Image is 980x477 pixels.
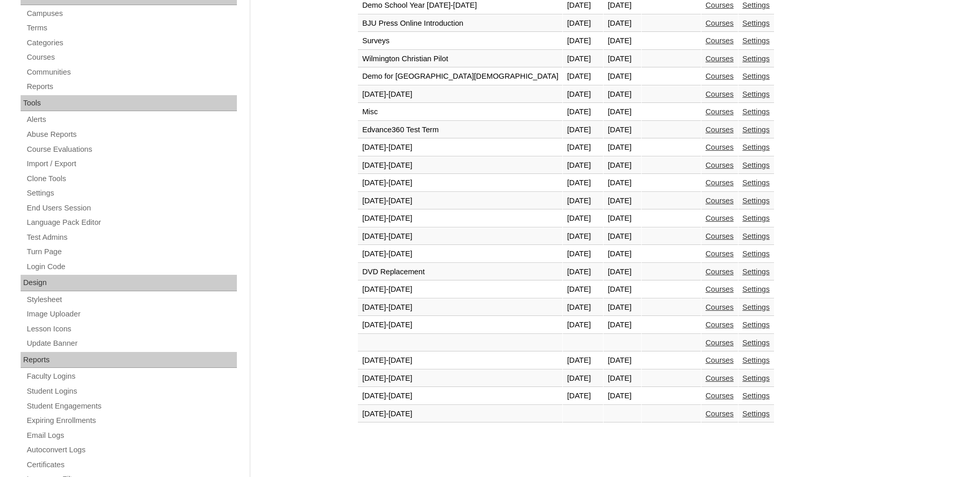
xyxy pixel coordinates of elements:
td: [DATE] [604,370,641,387]
a: Courses [706,126,734,134]
td: [DATE] [563,281,603,298]
a: Courses [706,321,734,329]
td: [DATE]-[DATE] [358,228,562,245]
a: Courses [706,1,734,9]
a: Courses [706,214,734,222]
a: Communities [26,66,237,79]
td: BJU Press Online Introduction [358,15,562,32]
td: [DATE] [604,387,641,405]
a: Courses [706,250,734,258]
td: [DATE] [563,50,603,68]
td: [DATE] [604,50,641,68]
td: [DATE]-[DATE] [358,139,562,156]
td: DVD Replacement [358,263,562,281]
td: Misc [358,103,562,121]
a: Settings [743,55,770,63]
a: Stylesheet [26,293,237,306]
a: Courses [706,197,734,205]
a: Settings [743,392,770,400]
a: Course Evaluations [26,143,237,156]
a: Settings [743,303,770,311]
td: Surveys [358,32,562,50]
a: Settings [743,197,770,205]
td: [DATE] [563,139,603,156]
a: Expiring Enrollments [26,414,237,427]
a: Settings [743,339,770,347]
a: End Users Session [26,202,237,215]
a: Campuses [26,7,237,20]
td: [DATE] [563,370,603,387]
td: [DATE] [563,121,603,139]
td: [DATE]-[DATE] [358,86,562,103]
td: [DATE] [604,210,641,227]
a: Settings [743,232,770,240]
td: [DATE] [563,32,603,50]
div: Reports [21,352,237,368]
a: Student Engagements [26,400,237,413]
td: [DATE] [604,316,641,334]
td: [DATE]-[DATE] [358,352,562,369]
a: Image Uploader [26,308,237,321]
td: [DATE] [563,86,603,103]
td: [DATE] [563,210,603,227]
td: [DATE]-[DATE] [358,299,562,316]
a: Reports [26,80,237,93]
td: [DATE] [604,86,641,103]
td: [DATE] [604,299,641,316]
a: Settings [743,374,770,382]
td: [DATE] [563,157,603,174]
a: Courses [706,179,734,187]
a: Courses [706,55,734,63]
td: [DATE]-[DATE] [358,370,562,387]
td: [DATE] [604,352,641,369]
td: [DATE] [604,32,641,50]
a: Settings [743,108,770,116]
a: Student Logins [26,385,237,398]
td: [DATE] [563,263,603,281]
a: Settings [743,410,770,418]
td: [DATE] [563,174,603,192]
a: Courses [706,232,734,240]
td: [DATE] [563,352,603,369]
a: Settings [743,143,770,151]
a: Settings [743,161,770,169]
td: [DATE] [604,157,641,174]
a: Clone Tools [26,172,237,185]
a: Courses [706,161,734,169]
a: Language Pack Editor [26,216,237,229]
a: Lesson Icons [26,323,237,335]
a: Alerts [26,113,237,126]
a: Courses [706,108,734,116]
a: Settings [743,19,770,27]
a: Courses [706,285,734,293]
td: Demo for [GEOGRAPHIC_DATA][DEMOGRAPHIC_DATA] [358,68,562,85]
a: Settings [743,1,770,9]
td: [DATE]-[DATE] [358,157,562,174]
td: [DATE]-[DATE] [358,316,562,334]
a: Login Code [26,260,237,273]
td: Wilmington Christian Pilot [358,50,562,68]
td: [DATE] [563,192,603,210]
a: Settings [743,179,770,187]
a: Courses [706,374,734,382]
td: [DATE] [563,68,603,85]
a: Courses [706,392,734,400]
td: [DATE]-[DATE] [358,387,562,405]
a: Test Admins [26,231,237,244]
td: [DATE]-[DATE] [358,174,562,192]
a: Courses [706,303,734,311]
td: [DATE] [604,121,641,139]
a: Courses [706,37,734,45]
a: Turn Page [26,245,237,258]
td: [DATE] [604,228,641,245]
a: Import / Export [26,157,237,170]
a: Terms [26,22,237,34]
a: Courses [706,410,734,418]
a: Settings [743,214,770,222]
td: [DATE] [604,139,641,156]
a: Courses [706,143,734,151]
a: Courses [706,19,734,27]
a: Courses [706,90,734,98]
td: [DATE] [604,103,641,121]
td: [DATE] [604,174,641,192]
